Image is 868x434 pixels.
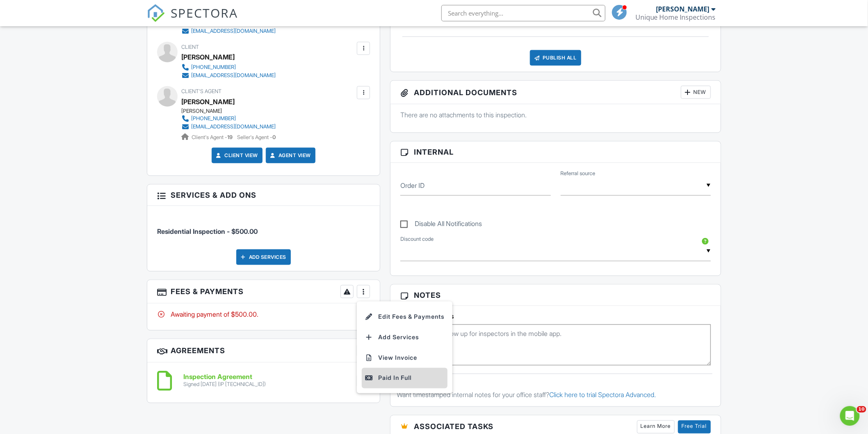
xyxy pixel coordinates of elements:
[400,312,711,320] h5: Inspector Notes
[181,44,199,50] span: Client
[181,27,276,35] a: [EMAIL_ADDRESS][DOMAIN_NAME]
[181,88,222,94] span: Client's Agent
[391,285,721,306] h3: Notes
[191,28,276,34] div: [EMAIL_ADDRESS][DOMAIN_NAME]
[171,4,238,21] span: SPECTORA
[157,310,370,319] div: Awaiting payment of $500.00.
[530,50,581,66] div: Publish All
[400,110,711,119] p: There are no attachments to this inspection.
[840,406,860,426] iframe: Intercom live chat
[397,382,715,391] div: Office Notes
[549,391,656,399] a: Click here to trial Spectora Advanced.
[181,51,235,63] div: [PERSON_NAME]
[391,81,721,104] h3: Additional Documents
[269,151,311,160] a: Agent View
[400,220,482,230] label: Disable All Notifications
[397,391,715,400] p: Want timestamped internal notes for your office staff?
[147,339,380,363] h3: Agreements
[183,374,266,388] a: Inspection Agreement Signed [DATE] (IP [TECHNICAL_ID])
[236,249,291,265] div: Add Services
[678,420,711,434] a: Free Trial
[191,64,236,71] div: [PHONE_NUMBER]
[181,96,235,108] a: [PERSON_NAME]
[191,123,276,130] div: [EMAIL_ADDRESS][DOMAIN_NAME]
[237,134,276,140] span: Seller's Agent -
[391,142,721,163] h3: Internal
[681,86,711,99] div: New
[400,181,425,190] label: Order ID
[637,420,675,434] a: Learn More
[181,123,276,131] a: [EMAIL_ADDRESS][DOMAIN_NAME]
[181,114,276,123] a: [PHONE_NUMBER]
[147,11,238,28] a: SPECTORA
[181,108,282,114] div: [PERSON_NAME]
[635,13,716,21] div: Unique Home Inspections
[147,185,380,206] h3: Services & Add ons
[215,151,258,160] a: Client View
[272,134,276,140] strong: 0
[227,134,233,140] strong: 19
[157,227,258,235] span: Residential Inspection - $500.00
[857,406,866,413] span: 10
[191,72,276,79] div: [EMAIL_ADDRESS][DOMAIN_NAME]
[400,235,434,243] label: Discount code
[192,134,234,140] span: Client's Agent -
[183,381,266,388] div: Signed [DATE] (IP [TECHNICAL_ID])
[157,212,370,242] li: Service: Residential Inspection
[147,280,380,304] h3: Fees & Payments
[147,4,165,22] img: The Best Home Inspection Software - Spectora
[561,170,596,177] label: Referral source
[441,5,605,21] input: Search everything...
[414,421,493,432] span: Associated Tasks
[191,115,236,122] div: [PHONE_NUMBER]
[181,71,276,80] a: [EMAIL_ADDRESS][DOMAIN_NAME]
[181,63,276,71] a: [PHONE_NUMBER]
[656,5,710,13] div: [PERSON_NAME]
[183,374,266,381] h6: Inspection Agreement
